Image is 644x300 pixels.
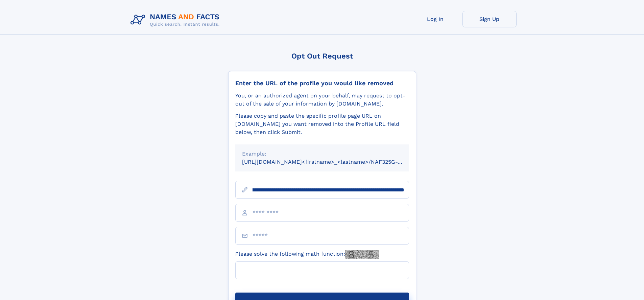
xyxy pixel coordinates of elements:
[462,11,517,27] a: Sign Up
[128,11,225,29] img: Logo Names and Facts
[235,250,379,259] label: Please solve the following math function:
[242,150,402,158] div: Example:
[235,112,409,136] div: Please copy and paste the specific profile page URL on [DOMAIN_NAME] you want removed into the Pr...
[242,159,422,165] small: [URL][DOMAIN_NAME]<firstname>_<lastname>/NAF325G-xxxxxxxx
[228,52,416,60] div: Opt Out Request
[235,92,409,108] div: You, or an authorized agent on your behalf, may request to opt-out of the sale of your informatio...
[408,11,462,27] a: Log In
[235,79,409,87] div: Enter the URL of the profile you would like removed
